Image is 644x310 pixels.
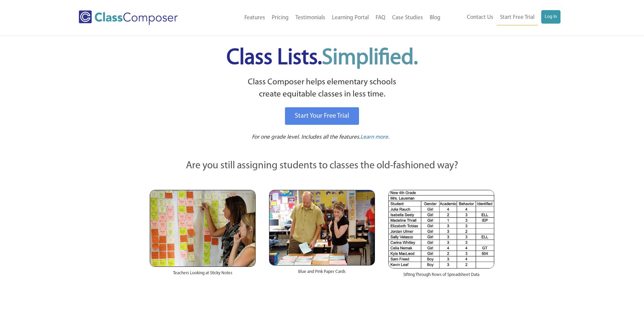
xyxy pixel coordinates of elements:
a: Start Free Trial [497,10,538,25]
a: Learn more. [360,133,389,142]
span: Class Lists. [226,47,418,69]
img: Spreadsheets [388,190,494,269]
img: Teachers Looking at Sticky Notes [150,190,256,267]
nav: Header Menu [206,10,444,25]
a: Log In [541,10,560,24]
p: Class Composer helps elementary schools create equitable classes in less time. [149,76,496,101]
div: Sifting Through Rows of Spreadsheet Data [388,269,494,285]
span: Start Your Free Trial [295,113,349,119]
a: Pricing [268,10,292,25]
p: Are you still assigning students to classes the old-fashioned way? [150,159,495,173]
a: Blog [426,10,444,25]
div: Blue and Pink Paper Cards [269,265,375,282]
a: Contact Us [463,10,497,25]
a: Features [241,10,268,25]
span: For one grade level. Includes all the features. [252,134,360,140]
div: Teachers Looking at Sticky Notes [150,267,256,283]
img: Blue and Pink Paper Cards [269,190,375,265]
a: Start Your Free Trial [285,107,359,125]
a: FAQ [372,10,389,25]
nav: Header Menu [444,10,560,25]
span: Learn more. [360,134,389,140]
span: Simplified. [322,47,418,69]
a: Testimonials [292,10,329,25]
a: Case Studies [389,10,426,25]
a: Learning Portal [329,10,372,25]
img: Class Composer [79,10,178,25]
